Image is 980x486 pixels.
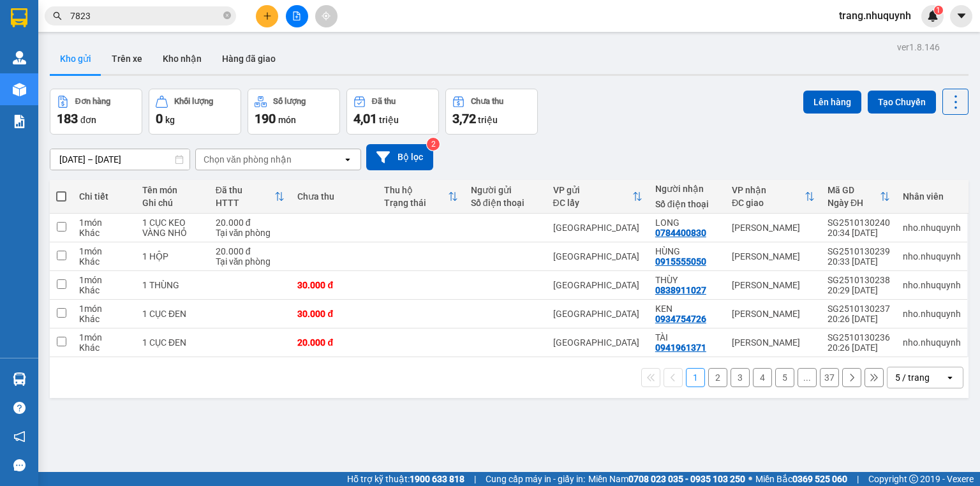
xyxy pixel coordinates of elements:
[50,89,142,135] button: Đơn hàng183đơn
[142,251,203,261] div: 1 HỘP
[553,337,642,348] div: [GEOGRAPHIC_DATA]
[79,304,130,314] div: 1 món
[553,251,642,261] div: [GEOGRAPHIC_DATA]
[803,91,861,114] button: Lên hàng
[366,144,433,170] button: Bộ lọc
[655,228,706,238] div: 0784400830
[748,476,752,482] span: ⚪️
[945,372,955,383] svg: open
[553,185,632,195] div: VP gửi
[732,185,805,195] div: VP nhận
[655,246,719,256] div: HÙNG
[79,314,130,324] div: Khác
[13,402,26,414] span: question-circle
[903,337,961,348] div: nho.nhuquynh
[486,472,585,486] span: Cung cấp máy in - giấy in:
[13,51,26,64] img: warehouse-icon
[655,275,719,285] div: THÙY
[50,43,101,74] button: Kho gửi
[410,474,464,484] strong: 1900 633 818
[956,10,967,22] span: caret-down
[165,115,175,125] span: kg
[75,97,110,106] div: Đơn hàng
[79,332,130,342] div: 1 món
[868,91,936,114] button: Tạo Chuyến
[142,185,203,195] div: Tên món
[273,97,306,106] div: Số lượng
[471,97,503,106] div: Chưa thu
[553,309,642,319] div: [GEOGRAPHIC_DATA]
[655,217,719,228] div: LONG
[322,11,330,20] span: aim
[903,191,961,202] div: Nhân viên
[553,280,642,290] div: [GEOGRAPHIC_DATA]
[755,472,847,486] span: Miền Bắc
[936,6,940,15] span: 1
[828,228,890,238] div: 20:34 [DATE]
[828,332,890,342] div: SG2510130236
[821,180,896,214] th: Toggle SortBy
[628,474,745,484] strong: 0708 023 035 - 0935 103 250
[655,314,706,324] div: 0934754726
[256,5,278,27] button: plus
[149,89,241,135] button: Khối lượng0kg
[828,314,890,324] div: 20:26 [DATE]
[216,217,285,228] div: 20.000 đ
[372,97,396,106] div: Đã thu
[384,198,448,208] div: Trạng thái
[379,115,399,125] span: triệu
[655,332,719,342] div: TÀI
[903,309,961,319] div: nho.nhuquynh
[897,40,940,54] div: ver 1.8.146
[732,309,815,319] div: [PERSON_NAME]
[828,217,890,228] div: SG2510130240
[212,43,286,74] button: Hàng đã giao
[142,280,203,290] div: 1 THÙNG
[775,368,794,387] button: 5
[142,198,203,208] div: Ghi chú
[248,89,340,135] button: Số lượng190món
[80,115,96,125] span: đơn
[297,191,371,202] div: Chưa thu
[347,472,464,486] span: Hỗ trợ kỹ thuật:
[553,223,642,233] div: [GEOGRAPHIC_DATA]
[142,337,203,348] div: 1 CỤC ĐEN
[79,275,130,285] div: 1 món
[286,5,308,27] button: file-add
[57,111,78,126] span: 183
[708,368,727,387] button: 2
[13,83,26,96] img: warehouse-icon
[655,342,706,353] div: 0941961371
[216,246,285,256] div: 20.000 đ
[216,228,285,238] div: Tại văn phòng
[903,223,961,233] div: nho.nhuquynh
[903,280,961,290] div: nho.nhuquynh
[152,43,212,74] button: Kho nhận
[798,368,817,387] button: ...
[378,180,464,214] th: Toggle SortBy
[263,11,272,20] span: plus
[588,472,745,486] span: Miền Nam
[278,115,296,125] span: món
[216,185,275,195] div: Đã thu
[828,275,890,285] div: SG2510130238
[828,185,880,195] div: Mã GD
[927,10,939,22] img: icon-new-feature
[857,472,859,486] span: |
[204,153,292,166] div: Chọn văn phòng nhận
[828,342,890,353] div: 20:26 [DATE]
[315,5,338,27] button: aim
[79,228,130,238] div: Khác
[255,111,276,126] span: 190
[50,149,189,170] input: Select a date range.
[53,11,62,20] span: search
[142,309,203,319] div: 1 CỤC ĐEN
[950,5,972,27] button: caret-down
[223,10,231,22] span: close-circle
[732,251,815,261] div: [PERSON_NAME]
[471,198,540,208] div: Số điện thoại
[732,198,805,208] div: ĐC giao
[725,180,821,214] th: Toggle SortBy
[655,199,719,209] div: Số điện thoại
[547,180,649,214] th: Toggle SortBy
